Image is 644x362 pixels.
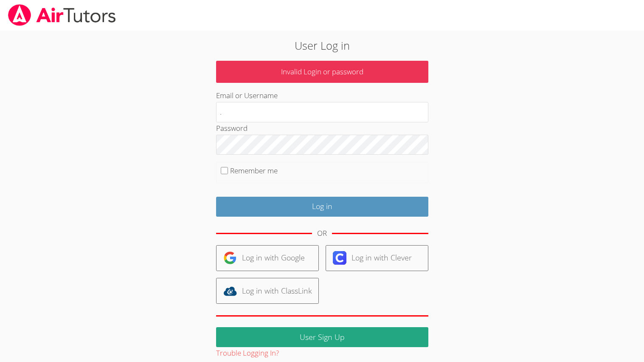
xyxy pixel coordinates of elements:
p: Invalid Login or password [216,61,428,83]
div: OR [317,227,327,240]
a: Log in with Clever [326,245,428,271]
label: Email or Username [216,90,278,100]
img: clever-logo-6eab21bc6e7a338710f1a6ff85c0baf02591cd810cc4098c63d3a4b26e2feb20.svg [333,251,346,265]
a: Log in with ClassLink [216,278,319,304]
img: airtutors_banner-c4298cdbf04f3fff15de1276eac7730deb9818008684d7c2e4769d2f7ddbe033.png [7,4,117,26]
a: User Sign Up [216,327,428,347]
label: Password [216,123,247,133]
label: Remember me [230,166,278,175]
h2: User Log in [148,37,496,54]
a: Log in with Google [216,245,319,271]
button: Trouble Logging In? [216,347,279,359]
input: Log in [216,197,428,217]
img: classlink-logo-d6bb404cc1216ec64c9a2012d9dc4662098be43eaf13dc465df04b49fa7ab582.svg [223,284,237,298]
img: google-logo-50288ca7cdecda66e5e0955fdab243c47b7ad437acaf1139b6f446037453330a.svg [223,251,237,265]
